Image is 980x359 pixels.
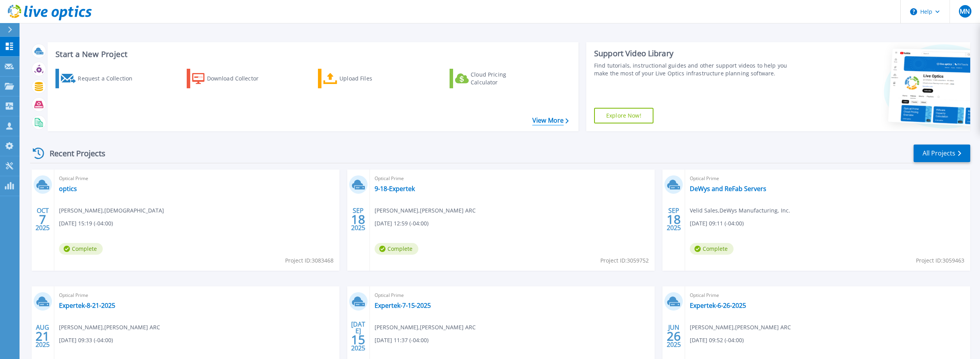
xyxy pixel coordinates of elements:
[690,291,966,300] span: Optical Prime
[59,302,115,309] a: Expertek-8-21-2025
[471,71,533,86] div: Cloud Pricing Calculator
[594,62,793,77] div: Find tutorials, instructional guides and other support videos to help you make the most of your L...
[55,50,568,59] h3: Start a New Project
[318,69,405,88] a: Upload Files
[690,219,744,228] span: [DATE] 09:11 (-04:00)
[690,302,746,309] a: Expertek-6-26-2025
[690,185,766,193] a: DeWys and ReFab Servers
[39,216,46,223] span: 7
[690,323,791,332] span: [PERSON_NAME] , [PERSON_NAME] ARC
[375,291,650,300] span: Optical Prime
[36,333,50,339] span: 21
[35,205,50,234] div: OCT 2025
[375,174,650,183] span: Optical Prime
[916,256,964,265] span: Project ID: 3059463
[375,185,415,193] a: 9-18-Expertek
[667,333,681,339] span: 26
[59,243,103,255] span: Complete
[667,216,681,223] span: 18
[351,322,366,350] div: [DATE] 2025
[59,185,77,193] a: optics
[285,256,334,265] span: Project ID: 3083468
[690,174,966,183] span: Optical Prime
[351,205,366,234] div: SEP 2025
[666,322,681,350] div: JUN 2025
[351,336,365,343] span: 15
[375,206,476,215] span: [PERSON_NAME] , [PERSON_NAME] ARC
[55,69,143,88] a: Request a Collection
[600,256,649,265] span: Project ID: 3059752
[375,323,476,332] span: [PERSON_NAME] , [PERSON_NAME] ARC
[914,145,970,162] a: All Projects
[375,302,431,309] a: Expertek-7-15-2025
[450,69,537,88] a: Cloud Pricing Calculator
[59,219,113,228] span: [DATE] 15:19 (-04:00)
[207,71,270,86] div: Download Collector
[666,205,681,234] div: SEP 2025
[375,336,428,345] span: [DATE] 11:37 (-04:00)
[339,71,402,86] div: Upload Files
[30,144,116,163] div: Recent Projects
[35,322,50,350] div: AUG 2025
[187,69,274,88] a: Download Collector
[594,48,793,59] div: Support Video Library
[690,243,734,255] span: Complete
[375,219,428,228] span: [DATE] 12:59 (-04:00)
[59,206,164,215] span: [PERSON_NAME] , [DEMOGRAPHIC_DATA]
[375,243,418,255] span: Complete
[690,206,790,215] span: Velid Sales , DeWys Manufacturing, Inc.
[59,336,113,345] span: [DATE] 09:33 (-04:00)
[690,336,744,345] span: [DATE] 09:52 (-04:00)
[59,323,160,332] span: [PERSON_NAME] , [PERSON_NAME] ARC
[59,174,335,183] span: Optical Prime
[59,291,335,300] span: Optical Prime
[960,8,970,14] span: MN
[78,71,140,86] div: Request a Collection
[351,216,365,223] span: 18
[594,108,653,123] a: Explore Now!
[532,117,569,124] a: View More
